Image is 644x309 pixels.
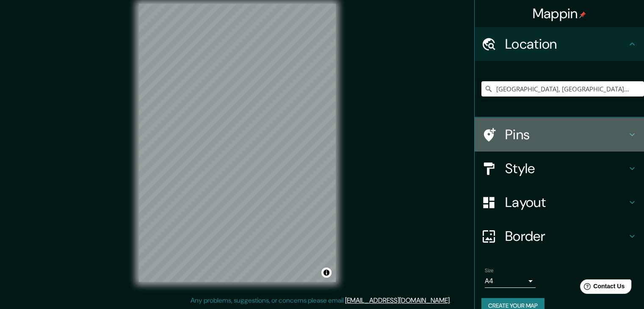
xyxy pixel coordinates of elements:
[475,219,644,253] div: Border
[505,36,627,52] h4: Location
[579,11,586,18] img: pin-icon.png
[345,296,450,305] a: [EMAIL_ADDRESS][DOMAIN_NAME]
[452,295,454,306] div: .
[475,27,644,61] div: Location
[475,185,644,219] div: Layout
[569,276,635,300] iframe: Help widget launcher
[481,81,644,97] input: Pick your city or area
[139,4,336,282] canvas: Map
[485,267,494,274] label: Size
[475,118,644,152] div: Pins
[505,228,627,245] h4: Border
[485,274,536,288] div: A4
[505,160,627,177] h4: Style
[475,152,644,185] div: Style
[533,5,586,22] h4: Mappin
[321,268,332,278] button: Toggle attribution
[451,295,452,306] div: .
[505,126,627,143] h4: Pins
[191,295,451,306] p: Any problems, suggestions, or concerns please email .
[505,194,627,211] h4: Layout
